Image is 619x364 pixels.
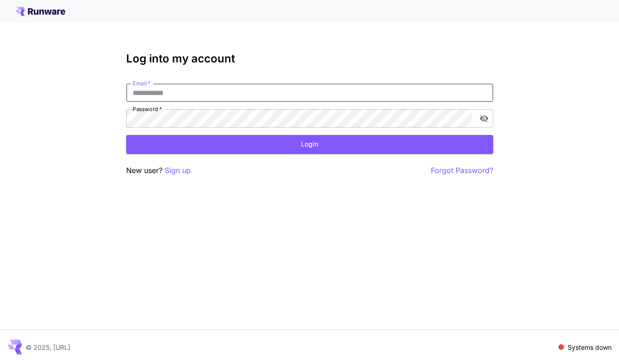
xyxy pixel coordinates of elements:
label: Password [133,105,162,113]
p: © 2025, [URL] [26,342,70,352]
button: Login [126,135,493,154]
button: toggle password visibility [476,110,492,127]
button: Forgot Password? [431,165,493,176]
p: Systems down [568,342,612,352]
button: Sign up [165,165,191,176]
label: Email [133,79,151,87]
h3: Log into my account [126,52,493,65]
p: New user? [126,165,191,176]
